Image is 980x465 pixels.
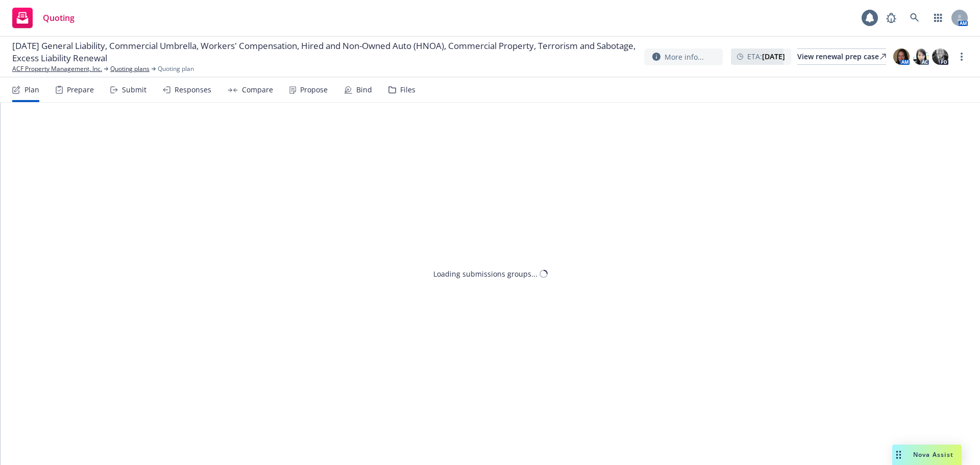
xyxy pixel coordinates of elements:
[67,86,94,94] div: Prepare
[913,48,929,65] img: photo
[797,48,886,65] a: View renewal prep case
[110,64,150,74] a: Quoting plans
[242,86,273,94] div: Compare
[881,8,901,28] a: Report a Bug
[797,49,886,64] div: View renewal prep case
[300,86,328,94] div: Propose
[356,86,372,94] div: Bind
[433,268,537,279] div: Loading submissions groups...
[8,4,79,32] a: Quoting
[892,445,905,465] div: Drag to move
[913,450,953,459] span: Nova Assist
[665,52,704,62] span: More info...
[762,52,785,61] strong: [DATE]
[24,86,39,94] div: Plan
[955,51,968,63] a: more
[400,86,415,94] div: Files
[747,51,785,62] span: ETA :
[158,64,194,74] span: Quoting plan
[644,48,723,65] button: More info...
[43,14,75,22] span: Quoting
[928,8,948,28] a: Switch app
[932,48,948,65] img: photo
[12,40,636,64] span: [DATE] General Liability, Commercial Umbrella, Workers' Compensation, Hired and Non-Owned Auto (H...
[892,445,962,465] button: Nova Assist
[122,86,146,94] div: Submit
[893,48,910,65] img: photo
[12,64,102,74] a: ACF Property Management, Inc.
[175,86,211,94] div: Responses
[904,8,925,28] a: Search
